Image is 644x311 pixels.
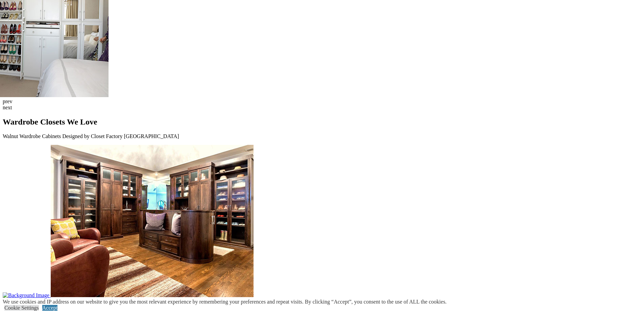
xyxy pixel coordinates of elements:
[3,299,447,305] div: We use cookies and IP address on our website to give you the most relevant experience by remember...
[42,305,57,311] a: Accept
[3,133,641,139] p: Walnut Wardrobe Cabinets Designed by Closet Factory [GEOGRAPHIC_DATA]
[3,98,641,105] div: prev
[4,305,39,311] a: Cookie Settings
[3,117,641,127] h2: Wardrobe Closets We Love
[3,292,49,298] img: Background Image
[51,145,254,297] img: walnut wardrobes in sitting room
[3,105,641,111] div: next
